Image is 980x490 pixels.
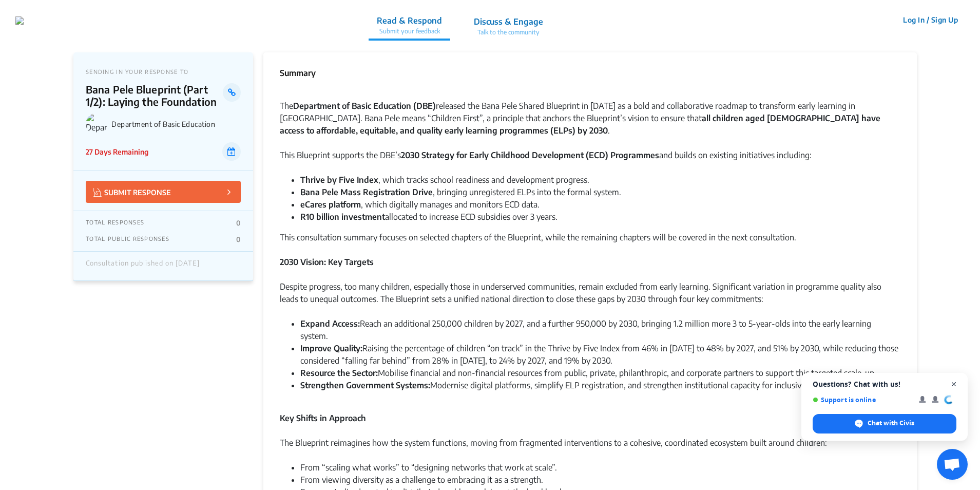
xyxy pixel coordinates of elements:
strong: Department of Basic Education (DBE) [293,101,436,111]
p: 0 [236,235,241,243]
p: 0 [236,219,241,227]
p: Department of Basic Education [111,120,241,128]
strong: Bana Pele Mass Registration Drive [300,187,433,197]
strong: Key Shifts in Approach [280,413,366,423]
span: Questions? Chat with us! [813,380,956,388]
p: 27 Days Remaining [86,146,148,157]
span: Chat with Civis [813,414,956,434]
strong: Thrive by Five Index [300,175,378,185]
p: Read & Respond [377,14,442,27]
button: Log In / Sign Up [896,12,965,28]
div: This Blueprint supports the DBE’s and builds on existing initiatives including: [280,149,900,174]
li: allocated to increase ECD subsidies over 3 years. [300,211,900,223]
div: The Blueprint reimagines how the system functions, moving from fragmented interventions to a cohe... [280,424,900,461]
strong: Expand Access: [300,318,360,329]
img: Vector.jpg [93,188,102,197]
div: This consultation summary focuses on selected chapters of the Blueprint, while the remaining chap... [280,231,900,256]
button: SUBMIT RESPONSE [86,181,241,203]
li: , which tracks school readiness and development progress. [300,174,900,186]
strong: R10 billion [300,212,339,222]
p: SENDING IN YOUR RESPONSE TO [86,68,241,75]
strong: 2030 Vision: Key Targets [280,257,374,267]
div: Despite progress, too many children, especially those in underserved communities, remain excluded... [280,280,900,317]
strong: Strengthen Government Systems: [300,380,430,390]
li: Modernise digital platforms, simplify ELP registration, and strengthen institutional capacity for... [300,379,900,391]
li: From “scaling what works” to “designing networks that work at scale”. [300,461,900,474]
li: Raising the percentage of children “on track” in the Thrive by Five Index from 46% in [DATE] to 4... [300,342,900,367]
strong: Improve Quality: [300,343,362,353]
strong: Resource the Sector: [300,368,378,378]
span: Support is online [813,396,912,404]
span: Chat with Civis [868,419,914,428]
li: , which digitally manages and monitors ECD data. [300,198,900,211]
p: Submit your feedback [377,27,442,36]
p: SUBMIT RESPONSE [93,186,171,198]
div: The released the Bana Pele Shared Blueprint in [DATE] as a bold and collaborative roadmap to tran... [280,100,900,149]
p: Talk to the community [474,28,543,37]
strong: 2030 Strategy for Early Childhood Development (ECD) Programmes [401,150,659,160]
p: TOTAL RESPONSES [86,219,144,227]
li: From viewing diversity as a challenge to embracing it as a strength. [300,474,900,486]
p: Discuss & Engage [474,15,543,28]
li: Reach an additional 250,000 children by 2027, and a further 950,000 by 2030, bringing 1.2 million... [300,317,900,342]
li: Mobilise financial and non-financial resources from public, private, philanthropic, and corporate... [300,367,900,379]
p: Summary [280,67,316,79]
li: , bringing unregistered ELPs into the formal system. [300,186,900,198]
a: Open chat [937,449,968,480]
strong: investment [341,212,385,222]
img: r3bhv9o7vttlwasn7lg2llmba4yf [15,16,24,25]
div: Consultation published on [DATE] [86,259,200,273]
strong: eCares platform [300,199,361,210]
p: TOTAL PUBLIC RESPONSES [86,235,169,243]
p: Bana Pele Blueprint (Part 1/2): Laying the Foundation [86,83,223,108]
img: Department of Basic Education logo [86,113,107,135]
